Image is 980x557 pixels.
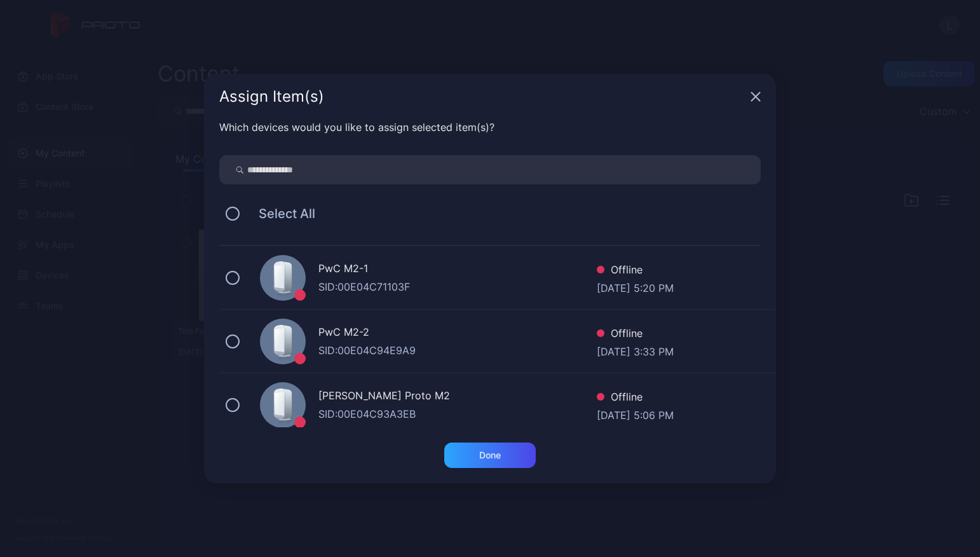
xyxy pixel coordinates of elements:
div: Offline [597,389,674,408]
div: Assign Item(s) [219,89,745,104]
div: Offline [597,326,674,344]
div: [DATE] 5:06 PM [597,408,674,420]
div: [DATE] 5:20 PM [597,280,674,293]
div: SID: 00E04C94E9A9 [318,343,597,358]
div: Which devices would you like to assign selected item(s)? [219,120,761,135]
span: Select All [246,206,315,221]
div: Offline [597,262,674,280]
div: PwC M2-1 [318,261,597,279]
div: SID: 00E04C93A3EB [318,406,597,422]
button: Done [444,443,536,468]
div: [PERSON_NAME] Proto M2 [318,388,597,406]
div: SID: 00E04C71103F [318,279,597,294]
div: Done [479,450,501,460]
div: PwC M2-2 [318,324,597,343]
div: [DATE] 3:33 PM [597,344,674,357]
